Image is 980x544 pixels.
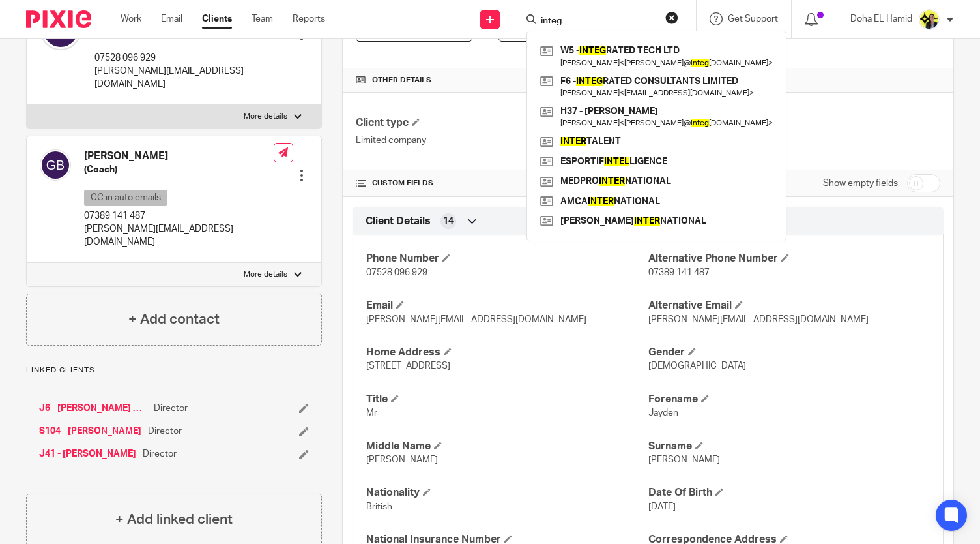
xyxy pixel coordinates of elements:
[648,393,930,406] h4: Forename
[366,315,586,324] span: [PERSON_NAME][EMAIL_ADDRESS][DOMAIN_NAME]
[648,440,930,453] h4: Surname
[366,502,392,511] span: British
[648,346,930,359] h4: Gender
[84,163,274,176] h5: (Coach)
[366,408,377,417] span: Mr
[728,14,778,23] span: Get Support
[356,134,648,147] p: Limited company
[366,440,648,453] h4: Middle Name
[94,52,275,65] p: 07528 096 929
[366,346,648,359] h4: Home Address
[202,12,232,25] a: Clients
[39,402,147,415] a: J6 - [PERSON_NAME] GROUP LTD.
[293,12,325,25] a: Reports
[356,178,648,189] h4: CUSTOM FIELDS
[366,361,450,370] span: [STREET_ADDRESS]
[919,9,940,30] img: Doha-Starbridge.jpg
[850,12,912,25] p: Doha EL Hamid
[356,116,648,130] h4: Client type
[366,486,648,500] h4: Nationality
[26,365,322,376] p: Linked clients
[39,447,136,461] a: J41 - [PERSON_NAME]
[443,215,454,228] span: 14
[648,455,720,464] span: [PERSON_NAME]
[648,502,676,511] span: [DATE]
[244,112,287,122] p: More details
[26,10,91,28] img: Pixie
[148,425,182,438] span: Director
[648,408,678,417] span: Jayden
[366,252,648,265] h4: Phone Number
[252,12,273,25] a: Team
[84,209,274,222] p: 07389 141 487
[84,190,167,206] p: CC in auto emails
[128,309,220,329] h4: + Add contact
[648,134,940,147] p: [STREET_ADDRESS]
[366,299,648,312] h4: Email
[94,65,275,91] p: [PERSON_NAME][EMAIL_ADDRESS][DOMAIN_NAME]
[143,447,177,461] span: Director
[366,268,427,277] span: 07528 096 929
[366,215,431,228] span: Client Details
[115,509,233,530] h4: + Add linked client
[84,149,274,163] h4: [PERSON_NAME]
[648,252,930,265] h4: Alternative Phone Number
[648,361,746,370] span: [DEMOGRAPHIC_DATA]
[366,393,648,406] h4: Title
[648,486,930,500] h4: Date Of Birth
[648,268,710,277] span: 07389 141 487
[648,315,869,324] span: [PERSON_NAME][EMAIL_ADDRESS][DOMAIN_NAME]
[648,299,930,312] h4: Alternative Email
[154,402,188,415] span: Director
[39,425,141,438] a: S104 - [PERSON_NAME]
[121,12,141,25] a: Work
[540,16,657,27] input: Search
[84,222,274,249] p: [PERSON_NAME][EMAIL_ADDRESS][DOMAIN_NAME]
[823,177,898,190] label: Show empty fields
[244,269,287,280] p: More details
[648,116,940,130] h4: Address
[372,75,431,85] span: Other details
[366,455,438,464] span: [PERSON_NAME]
[665,11,678,24] button: Clear
[161,12,182,25] a: Email
[40,149,71,181] img: svg%3E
